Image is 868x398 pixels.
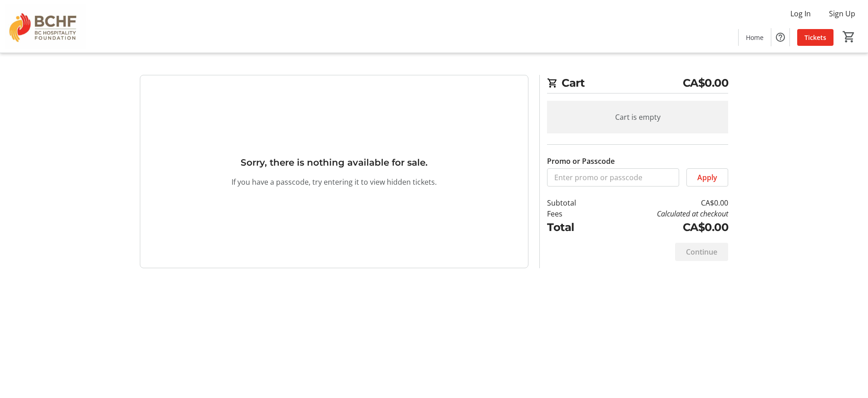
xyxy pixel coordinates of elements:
button: Sign Up [822,6,863,21]
span: Tickets [804,33,826,42]
button: Apply [686,168,728,187]
img: BC Hospitality Foundation's Logo [5,4,86,49]
button: Log In [783,6,818,21]
button: Cart [841,29,857,45]
td: Subtotal [547,197,600,208]
span: Apply [697,172,717,183]
td: CA$0.00 [600,197,728,208]
button: Help [771,28,789,46]
span: Home [746,33,764,42]
span: CA$0.00 [683,75,729,91]
input: Enter promo or passcode [547,168,679,187]
td: Fees [547,208,600,219]
span: Log In [790,8,811,19]
td: CA$0.00 [600,219,728,236]
td: Calculated at checkout [600,208,728,219]
a: Home [739,29,771,46]
a: Tickets [797,29,833,46]
label: Promo or Passcode [547,156,615,167]
div: Cart is empty [547,101,728,133]
p: If you have a passcode, try entering it to view hidden tickets. [232,177,437,187]
h3: Sorry, there is nothing available for sale. [241,156,428,169]
h2: Cart [547,75,728,93]
span: Sign Up [829,8,855,19]
td: Total [547,219,600,236]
